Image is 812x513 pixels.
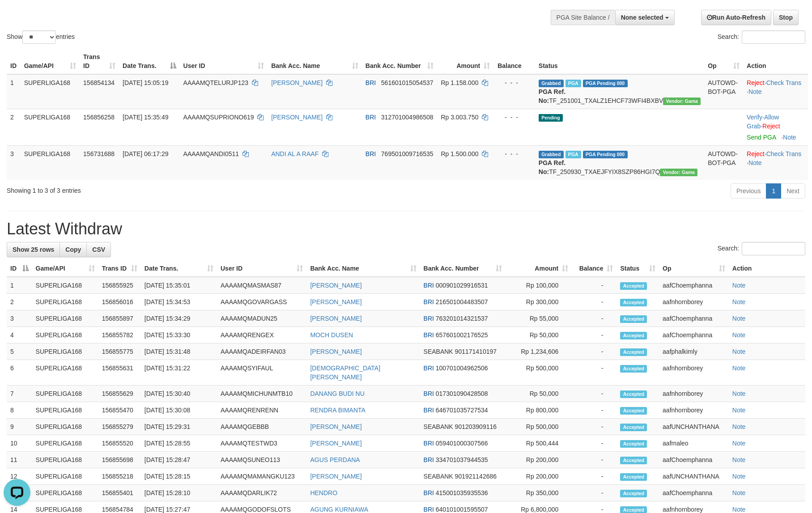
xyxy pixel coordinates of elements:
td: - [572,343,616,360]
a: Note [748,159,762,166]
a: Stop [773,10,799,25]
span: Pending [539,114,563,122]
td: 3 [7,145,21,180]
td: 156855218 [98,468,141,485]
span: Copy 059401000307566 to clipboard [436,440,488,447]
span: 156731688 [83,150,115,157]
select: Showentries [22,30,56,44]
td: 156855925 [98,277,141,294]
span: PGA Pending [583,151,628,158]
td: 11 [7,452,32,468]
td: [DATE] 15:31:48 [141,343,217,360]
td: AUTOWD-BOT-PGA [704,145,743,180]
td: 156855698 [98,452,141,468]
a: Run Auto-Refresh [701,10,771,25]
td: 1 [7,74,21,109]
th: Action [743,49,808,74]
td: SUPERLIGA168 [21,74,80,109]
a: [PERSON_NAME] [271,79,323,86]
td: Rp 100,000 [506,277,572,294]
th: Game/API: activate to sort column ascending [21,49,80,74]
span: None selected [621,14,663,21]
td: Rp 800,000 [506,402,572,419]
td: Rp 200,000 [506,452,572,468]
span: Copy 312701004986508 to clipboard [381,114,434,121]
a: DANANG BUDI NU [310,390,364,397]
span: AAAAMQANDI0511 [183,150,239,157]
td: · · [743,74,808,109]
span: BRI [424,365,434,372]
span: Copy 000901029916531 to clipboard [436,282,488,289]
td: - [572,435,616,452]
span: Accepted [620,457,647,464]
span: BRI [424,331,434,339]
th: Op: activate to sort column ascending [659,260,729,277]
td: SUPERLIGA168 [32,343,98,360]
span: BRI [424,489,434,496]
td: Rp 350,000 [506,485,572,501]
td: aafnhornborey [659,294,729,310]
td: · · [743,109,808,145]
th: Status [535,49,704,74]
td: aafChoemphanna [659,452,729,468]
span: Accepted [620,315,647,323]
a: AGUS PERDANA [310,456,360,463]
td: aafphalkimly [659,343,729,360]
span: Accepted [620,282,647,290]
td: · · [743,145,808,180]
td: [DATE] 15:34:53 [141,294,217,310]
td: SUPERLIGA168 [32,294,98,310]
td: SUPERLIGA168 [21,145,80,180]
td: 156855897 [98,310,141,327]
span: Vendor URL: https://trx31.1velocity.biz [663,98,701,105]
td: - [572,402,616,419]
td: 6 [7,360,32,386]
td: SUPERLIGA168 [32,452,98,468]
td: Rp 500,000 [506,360,572,386]
td: 9 [7,419,32,435]
td: SUPERLIGA168 [32,435,98,452]
span: Copy 415001035935536 to clipboard [436,489,488,496]
td: - [572,419,616,435]
span: Accepted [620,424,647,431]
label: Search: [718,242,805,255]
td: 2 [7,294,32,310]
td: 1 [7,277,32,294]
td: [DATE] 15:28:55 [141,435,217,452]
td: aafChoemphanna [659,327,729,343]
td: [DATE] 15:29:31 [141,419,217,435]
span: Accepted [620,473,647,481]
td: [DATE] 15:33:30 [141,327,217,343]
td: aafmaleo [659,435,729,452]
td: AAAAMQGEBBB [217,419,306,435]
td: - [572,277,616,294]
div: - - - [497,149,531,158]
td: SUPERLIGA168 [32,485,98,501]
button: Open LiveChat chat widget [4,4,30,30]
th: Game/API: activate to sort column ascending [32,260,98,277]
input: Search: [742,30,805,44]
th: Bank Acc. Number: activate to sort column ascending [420,260,506,277]
span: · [747,114,779,130]
a: Note [732,473,746,480]
td: 12 [7,468,32,485]
a: Reject [747,150,765,157]
a: Reject [762,123,780,130]
td: SUPERLIGA168 [32,310,98,327]
span: SEABANK [424,473,453,480]
span: Accepted [620,490,647,497]
td: [DATE] 15:35:01 [141,277,217,294]
a: Note [732,506,746,513]
span: SEABANK [424,348,453,355]
th: Amount: activate to sort column ascending [437,49,493,74]
a: [PERSON_NAME] [310,282,361,289]
span: Copy 017301090428508 to clipboard [436,390,488,397]
th: Action [729,260,805,277]
td: SUPERLIGA168 [32,277,98,294]
span: Copy 901171410197 to clipboard [455,348,497,355]
div: - - - [497,78,531,87]
a: Reject [747,79,765,86]
th: User ID: activate to sort column ascending [217,260,306,277]
a: Note [732,348,746,355]
span: Rp 3.003.750 [441,114,478,121]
